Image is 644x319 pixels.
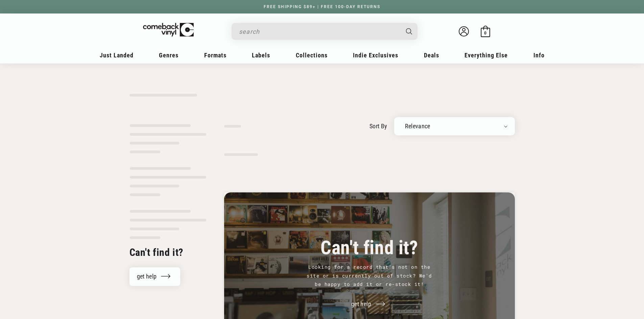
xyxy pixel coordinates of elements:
[100,52,134,59] span: Just Landed
[400,23,418,40] button: Search
[232,23,418,40] div: Search
[129,267,181,286] a: get help
[159,52,178,59] span: Genres
[252,52,270,59] span: Labels
[484,30,486,35] span: 0
[424,52,439,59] span: Deals
[344,295,395,314] a: get help
[241,240,498,256] h3: Can't find it?
[464,52,508,59] span: Everything Else
[296,52,328,59] span: Collections
[239,25,399,38] input: search
[305,263,434,289] p: Looking for a record that's not on the site or is currently out of stock? We'd be happy to add it...
[257,4,387,9] a: FREE SHIPPING $89+ | FREE 100-DAY RETURNS
[533,52,545,59] span: Info
[204,52,226,59] span: Formats
[353,52,398,59] span: Indie Exclusives
[369,122,387,131] label: sort by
